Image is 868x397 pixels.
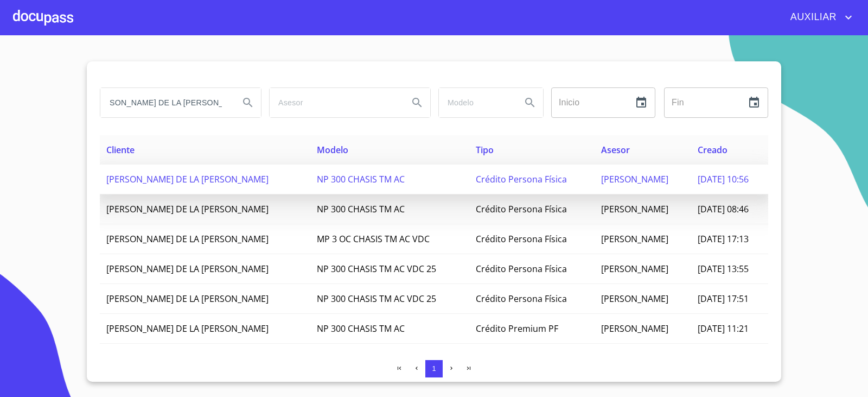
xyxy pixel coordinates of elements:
[425,360,443,377] button: 1
[106,233,269,245] span: [PERSON_NAME] DE LA [PERSON_NAME]
[601,263,668,275] span: [PERSON_NAME]
[439,88,513,117] input: search
[698,203,749,215] span: [DATE] 08:46
[601,144,630,156] span: Asesor
[106,173,269,185] span: [PERSON_NAME] DE LA [PERSON_NAME]
[476,293,567,305] span: Crédito Persona Física
[317,293,436,305] span: NP 300 CHASIS TM AC VDC 25
[270,88,400,117] input: search
[317,203,405,215] span: NP 300 CHASIS TM AC
[601,203,668,215] span: [PERSON_NAME]
[698,293,749,305] span: [DATE] 17:51
[476,323,558,335] span: Crédito Premium PF
[782,9,855,26] button: account of current user
[601,323,668,335] span: [PERSON_NAME]
[517,90,543,116] button: Search
[601,233,668,245] span: [PERSON_NAME]
[317,323,405,335] span: NP 300 CHASIS TM AC
[476,144,494,156] span: Tipo
[698,233,749,245] span: [DATE] 17:13
[601,173,668,185] span: [PERSON_NAME]
[476,233,567,245] span: Crédito Persona Física
[601,293,668,305] span: [PERSON_NAME]
[106,144,135,156] span: Cliente
[476,263,567,275] span: Crédito Persona Física
[317,233,430,245] span: MP 3 OC CHASIS TM AC VDC
[432,364,436,373] span: 1
[106,293,269,305] span: [PERSON_NAME] DE LA [PERSON_NAME]
[698,173,749,185] span: [DATE] 10:56
[698,144,727,156] span: Creado
[317,173,405,185] span: NP 300 CHASIS TM AC
[235,90,261,116] button: Search
[317,144,348,156] span: Modelo
[106,263,269,275] span: [PERSON_NAME] DE LA [PERSON_NAME]
[404,90,430,116] button: Search
[100,88,231,117] input: search
[698,323,749,335] span: [DATE] 11:21
[698,263,749,275] span: [DATE] 13:55
[317,263,436,275] span: NP 300 CHASIS TM AC VDC 25
[782,9,842,26] span: AUXILIAR
[106,203,269,215] span: [PERSON_NAME] DE LA [PERSON_NAME]
[106,323,269,335] span: [PERSON_NAME] DE LA [PERSON_NAME]
[476,173,567,185] span: Crédito Persona Física
[476,203,567,215] span: Crédito Persona Física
